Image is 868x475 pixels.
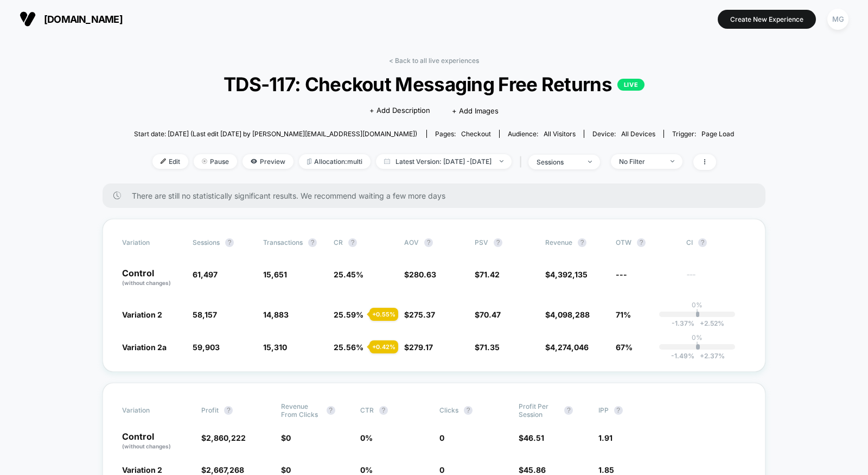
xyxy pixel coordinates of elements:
[519,433,544,442] span: $
[686,271,746,287] span: ---
[621,130,655,138] span: all devices
[584,130,663,138] span: Device:
[369,308,398,321] div: + 0.55 %
[545,238,572,246] span: Revenue
[122,280,171,286] span: (without changes)
[452,106,499,115] span: + Add Images
[307,159,311,164] img: rebalance
[360,433,373,442] span: 0 %
[619,157,662,166] div: No Filter
[545,310,590,319] span: $
[132,191,744,200] span: There are still no statistically significant results. We recommend waiting a few more days
[348,238,357,247] button: ?
[308,238,317,247] button: ?
[224,406,233,415] button: ?
[550,343,589,352] span: 4,274,046
[334,270,363,279] span: 25.45 %
[122,443,171,449] span: (without changes)
[614,406,623,415] button: ?
[480,343,500,352] span: 71.35
[464,406,473,415] button: ?
[672,319,694,327] span: -1.37 %
[435,130,491,138] div: Pages:
[206,433,246,442] span: 2,860,222
[225,238,234,247] button: ?
[334,343,363,352] span: 25.56 %
[404,310,435,319] span: $
[409,310,435,319] span: 275.37
[439,465,444,474] span: 0
[369,105,430,116] span: + Add Description
[122,402,182,419] span: Variation
[286,433,291,442] span: 0
[696,309,698,317] p: |
[379,406,388,415] button: ?
[404,238,419,246] span: AOV
[692,333,703,341] p: 0%
[544,130,576,138] span: All Visitors
[122,269,182,287] p: Control
[161,159,166,164] img: edit
[519,402,559,419] span: Profit Per Session
[519,465,546,474] span: $
[263,310,289,319] span: 14,883
[409,343,433,352] span: 279.17
[193,343,220,352] span: 59,903
[616,238,675,247] span: OTW
[598,433,612,442] span: 1.91
[700,319,704,327] span: +
[672,130,734,138] div: Trigger:
[500,160,503,162] img: end
[494,238,502,247] button: ?
[389,56,479,65] a: < Back to all live experiences
[193,270,218,279] span: 61,497
[718,10,816,29] button: Create New Experience
[698,238,707,247] button: ?
[334,238,343,246] span: CR
[701,130,734,138] span: Page Load
[480,310,501,319] span: 70.47
[480,270,500,279] span: 71.42
[475,343,500,352] span: $
[617,79,644,91] p: LIVE
[692,301,703,309] p: 0%
[201,406,219,414] span: Profit
[475,310,501,319] span: $
[327,406,335,415] button: ?
[439,433,444,442] span: 0
[616,343,633,352] span: 67%
[671,352,694,360] span: -1.49 %
[694,319,724,327] span: 2.52 %
[281,465,291,474] span: $
[242,154,293,169] span: Preview
[475,270,500,279] span: $
[152,154,188,169] span: Edit
[193,310,217,319] span: 58,157
[122,432,190,451] p: Control
[616,310,631,319] span: 71%
[263,343,287,352] span: 15,310
[164,73,704,96] span: TDS-117: Checkout Messaging Free Returns
[686,238,746,247] span: CI
[201,433,246,442] span: $
[550,310,590,319] span: 4,098,288
[263,238,303,246] span: Transactions
[461,130,491,138] span: checkout
[263,270,287,279] span: 15,651
[360,406,374,414] span: CTR
[286,465,291,474] span: 0
[194,154,237,169] span: Pause
[206,465,244,474] span: 2,667,268
[201,465,244,474] span: $
[508,130,576,138] div: Audience:
[334,310,363,319] span: 25.59 %
[616,270,627,279] span: ---
[550,270,588,279] span: 4,392,135
[588,161,592,163] img: end
[281,433,291,442] span: $
[281,402,321,419] span: Revenue From Clicks
[376,154,512,169] span: Latest Version: [DATE] - [DATE]
[439,406,458,414] span: Clicks
[598,465,614,474] span: 1.85
[360,465,373,474] span: 0 %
